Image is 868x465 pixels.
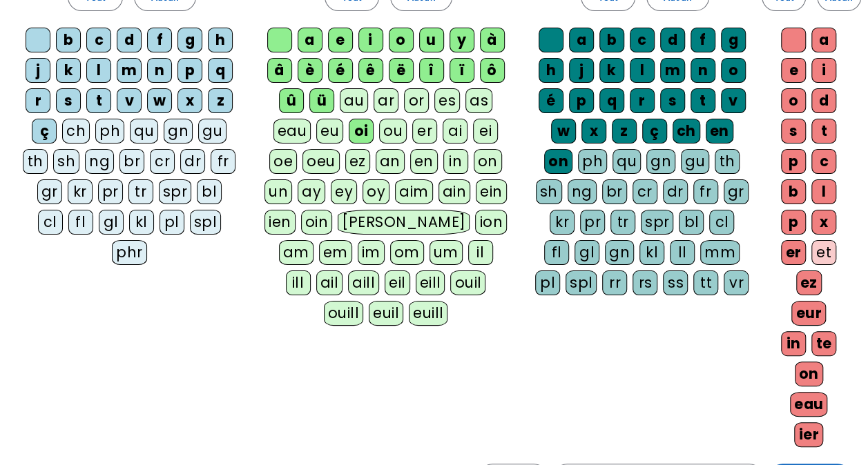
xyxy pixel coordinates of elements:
div: qu [613,149,641,174]
div: ç [642,119,667,144]
div: th [23,149,48,174]
div: c [630,28,655,52]
div: ouil [450,270,485,295]
div: spl [566,270,597,295]
div: z [612,119,637,144]
div: sh [53,149,79,174]
div: t [691,88,715,113]
div: ng [568,179,597,204]
div: er [412,119,437,144]
div: h [539,58,563,83]
div: f [147,28,172,52]
div: x [811,210,836,235]
div: euill [409,301,447,326]
div: ü [309,88,334,113]
div: ill [286,270,311,295]
div: oi [349,119,374,144]
div: gu [198,119,226,144]
div: a [811,28,836,52]
div: h [208,28,233,52]
div: spr [159,179,192,204]
div: x [177,88,202,113]
div: tr [610,210,635,235]
div: û [279,88,304,113]
div: fr [211,149,235,174]
div: e [781,58,806,83]
div: é [328,58,353,83]
div: ar [374,88,398,113]
div: cr [633,179,657,204]
div: gr [724,179,749,204]
div: s [660,88,685,113]
div: k [599,58,624,83]
div: i [358,28,383,52]
div: s [781,119,806,144]
div: dr [180,149,205,174]
div: [PERSON_NAME] [338,210,470,235]
div: à [480,28,505,52]
div: v [117,88,142,113]
div: q [208,58,233,83]
div: eu [316,119,343,144]
div: oeu [302,149,340,174]
div: eau [273,119,311,144]
div: p [781,210,806,235]
div: t [811,119,836,144]
div: ss [663,270,688,295]
div: or [404,88,429,113]
div: s [56,88,81,113]
div: p [781,149,806,174]
div: l [811,179,836,204]
div: â [267,58,292,83]
div: sh [536,179,562,204]
div: kr [550,210,575,235]
div: j [26,58,50,83]
div: l [630,58,655,83]
div: il [468,240,493,265]
div: é [539,88,563,113]
div: v [721,88,746,113]
div: c [811,149,836,174]
div: gu [681,149,709,174]
div: ail [316,270,343,295]
div: rs [633,270,657,295]
div: pr [98,179,123,204]
div: ë [389,58,414,83]
div: ai [443,119,467,144]
div: n [691,58,715,83]
div: fl [544,240,569,265]
div: ien [264,210,296,235]
div: gn [646,149,675,174]
div: mm [700,240,740,265]
div: t [86,88,111,113]
div: n [147,58,172,83]
div: u [419,28,444,52]
div: d [660,28,685,52]
div: pr [580,210,605,235]
div: w [147,88,172,113]
div: aim [395,179,433,204]
div: gl [99,210,124,235]
div: ou [379,119,407,144]
div: e [328,28,353,52]
div: es [434,88,460,113]
div: ch [673,119,700,144]
div: gr [37,179,62,204]
div: ch [62,119,90,144]
div: m [117,58,142,83]
div: gl [575,240,599,265]
div: ion [475,210,507,235]
div: ier [794,422,823,447]
div: f [691,28,715,52]
div: a [298,28,322,52]
div: oin [301,210,333,235]
div: phr [112,240,147,265]
div: kl [129,210,154,235]
div: im [358,240,385,265]
div: rr [602,270,627,295]
div: om [390,240,424,265]
div: eil [385,270,410,295]
div: pl [535,270,560,295]
div: ei [473,119,498,144]
div: eill [416,270,445,295]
